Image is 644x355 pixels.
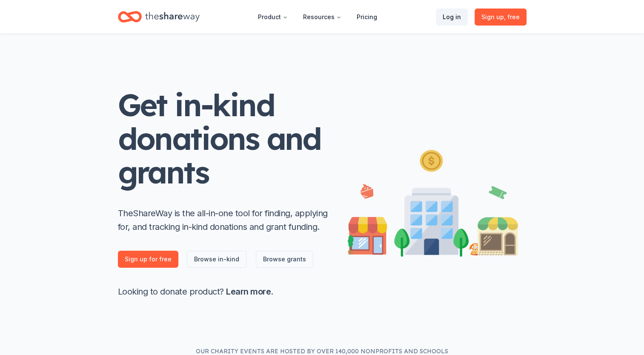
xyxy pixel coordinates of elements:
[118,251,178,268] a: Sign up for free
[475,9,527,26] a: Sign up, free
[350,9,384,26] a: Pricing
[118,88,331,189] h1: Get in-kind donations and grants
[118,7,200,27] a: Home
[226,286,271,297] a: Learn more
[481,12,520,22] span: Sign up
[504,13,520,20] span: , free
[118,206,331,234] p: TheShareWay is the all-in-one tool for finding, applying for, and tracking in-kind donations and ...
[118,285,331,298] p: Looking to donate product? .
[296,9,348,26] button: Resources
[251,7,384,27] nav: Main
[348,146,518,257] img: Illustration for landing page
[256,251,313,268] a: Browse grants
[187,251,246,268] a: Browse in-kind
[251,9,295,26] button: Product
[436,9,468,26] a: Log in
